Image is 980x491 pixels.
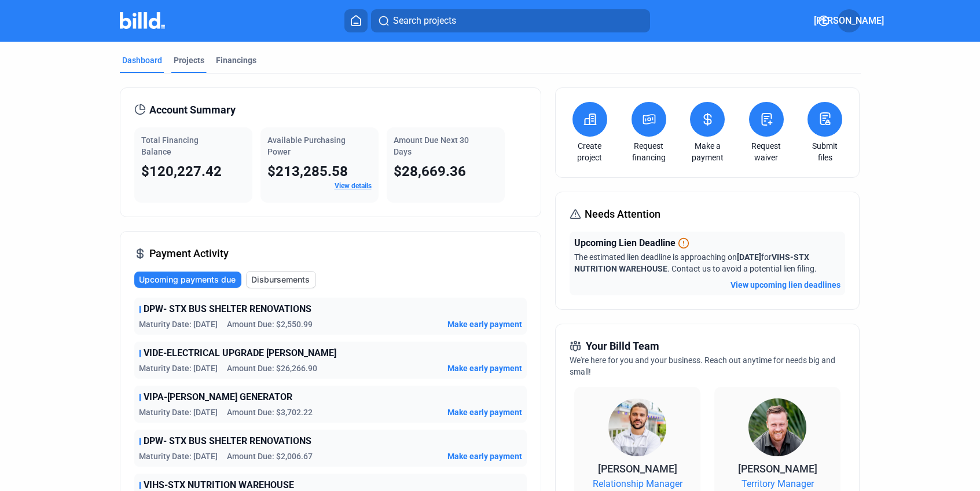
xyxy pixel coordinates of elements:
[139,450,218,462] span: Maturity Date: [DATE]
[122,54,162,66] div: Dashboard
[216,54,256,66] div: Financings
[335,182,372,190] a: View details
[731,279,840,291] button: View upcoming lien deadlines
[246,271,316,288] button: Disbursements
[139,274,236,285] span: Upcoming payments due
[447,450,522,462] button: Make early payment
[585,206,660,222] span: Needs Attention
[267,163,348,179] span: $213,285.58
[687,140,728,163] a: Make a payment
[742,477,814,491] span: Territory Manager
[570,140,610,163] a: Create project
[629,140,669,163] a: Request financing
[447,406,522,418] button: Make early payment
[144,390,292,404] span: VIPA-[PERSON_NAME] GENERATOR
[149,102,236,118] span: Account Summary
[227,450,313,462] span: Amount Due: $2,006.67
[746,140,787,163] a: Request waiver
[251,274,310,285] span: Disbursements
[814,14,884,28] span: [PERSON_NAME]
[608,398,666,456] img: Relationship Manager
[149,245,229,262] span: Payment Activity
[141,135,199,156] span: Total Financing Balance
[570,356,835,376] span: We're here for you and your business. Reach out anytime for needs big and small!
[144,346,336,360] span: VIDE-ELECTRICAL UPGRADE [PERSON_NAME]
[371,9,650,32] button: Search projects
[227,318,313,330] span: Amount Due: $2,550.99
[139,406,218,418] span: Maturity Date: [DATE]
[574,236,676,250] span: Upcoming Lien Deadline
[838,9,861,32] button: [PERSON_NAME]
[227,406,313,418] span: Amount Due: $3,702.22
[737,252,761,262] span: [DATE]
[586,338,659,354] span: Your Billd Team
[144,434,311,448] span: DPW- STX BUS SHELTER RENOVATIONS
[738,463,817,475] span: [PERSON_NAME]
[574,252,817,273] span: The estimated lien deadline is approaching on for . Contact us to avoid a potential lien filing.
[805,140,845,163] a: Submit files
[134,272,241,288] button: Upcoming payments due
[447,318,522,330] button: Make early payment
[227,362,317,374] span: Amount Due: $26,266.90
[394,163,466,179] span: $28,669.36
[447,362,522,374] button: Make early payment
[394,135,469,156] span: Amount Due Next 30 Days
[393,14,456,28] span: Search projects
[598,463,677,475] span: [PERSON_NAME]
[593,477,682,491] span: Relationship Manager
[174,54,204,66] div: Projects
[267,135,346,156] span: Available Purchasing Power
[139,318,218,330] span: Maturity Date: [DATE]
[748,398,806,456] img: Territory Manager
[141,163,222,179] span: $120,227.42
[139,362,218,374] span: Maturity Date: [DATE]
[144,302,311,316] span: DPW- STX BUS SHELTER RENOVATIONS
[120,12,166,29] img: Billd Company Logo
